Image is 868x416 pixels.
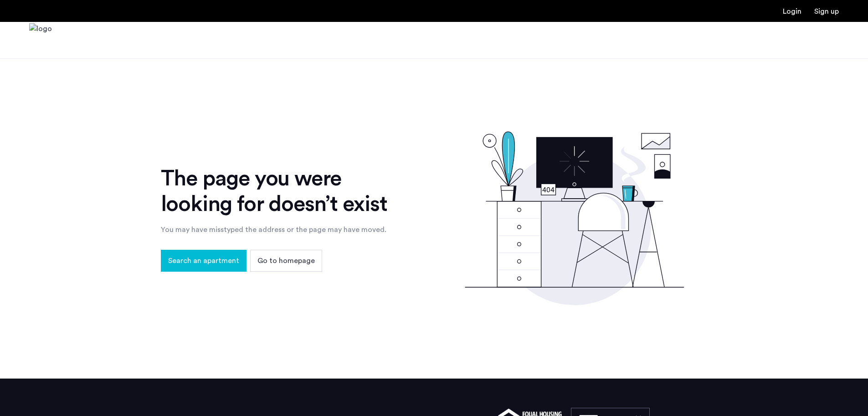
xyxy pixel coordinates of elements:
[161,250,247,272] button: button
[161,166,404,217] div: The page you were looking for doesn’t exist
[161,224,404,235] div: You may have misstyped the address or the page may have moved.
[814,8,839,15] a: Registration
[250,250,322,272] button: button
[29,23,52,58] a: Cazamio Logo
[168,255,239,266] span: Search an apartment
[783,8,801,15] a: Login
[29,23,52,58] img: logo
[257,255,315,266] span: Go to homepage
